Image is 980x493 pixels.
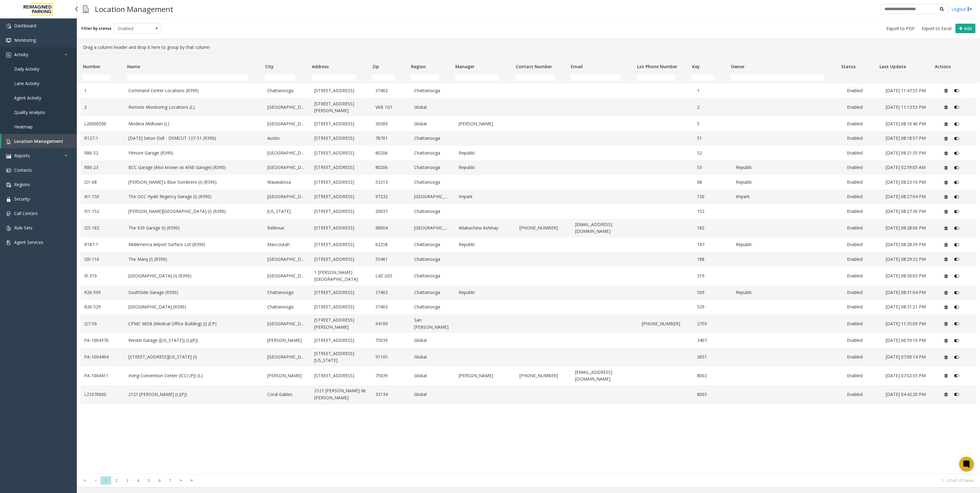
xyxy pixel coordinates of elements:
a: Enabled [847,303,878,310]
a: [DATE] 08:28:39 PM [886,241,934,248]
a: 1 [84,87,121,94]
a: [DATE] 08:27:04 PM [886,193,934,200]
span: [DATE] 07:02:55 PM [886,373,926,378]
a: [GEOGRAPHIC_DATA] [267,150,307,156]
a: Command Center Locations (R390) [128,87,260,94]
input: Owner Filter [731,74,824,80]
button: Delete [941,163,951,173]
a: Chattanooga [414,179,451,186]
a: [STREET_ADDRESS] [314,120,368,127]
a: [DATE] 08:31:21 PM [886,303,934,310]
a: [STREET_ADDRESS] [314,135,368,142]
button: Disable [951,319,962,329]
a: 182 [697,225,728,231]
a: 55401 [375,256,407,263]
span: Reports [14,153,30,158]
a: [PERSON_NAME] [459,372,512,379]
a: Enabled [847,87,878,94]
a: San [PERSON_NAME] [414,317,451,331]
button: Delete [941,192,951,202]
a: Global [414,104,451,111]
a: Enabled [847,150,878,156]
a: SouthSide Garage (R390) [128,289,260,296]
a: Logout [951,6,972,12]
button: Export to Excel [919,24,954,33]
a: 53 [697,164,728,171]
a: [GEOGRAPHIC_DATA] [267,164,307,171]
a: Remote Monitoring Locations (L) [128,104,260,111]
button: Delete [941,177,951,187]
a: [GEOGRAPHIC_DATA] [267,120,307,127]
a: I9-319 [84,272,121,279]
a: Republic [736,164,839,171]
button: Disable [951,86,962,96]
button: Disable [951,119,962,129]
a: [DATE] 08:27:36 PM [886,208,934,215]
a: 529 [697,303,728,310]
span: Daily Activity [14,66,39,72]
a: [GEOGRAPHIC_DATA] [414,225,451,231]
a: I61-150 [84,193,121,200]
a: The 929 Garage (I) (R390) [128,225,260,231]
a: 1 [PERSON_NAME][GEOGRAPHIC_DATA] [314,269,368,283]
img: 'icon' [6,139,11,144]
input: Region Filter [411,74,438,80]
a: Enabled [847,320,878,327]
span: Regions [14,182,30,187]
a: PA-1004494 [84,354,121,360]
a: R86-52 [84,150,121,156]
button: Delete [941,335,951,345]
a: Enabled [847,208,878,215]
a: [DATE] 11:13:53 PM [886,104,934,111]
span: Heatmap [14,124,33,130]
a: R187-1 [84,241,121,248]
a: Atlabachew Ashinay [459,225,512,231]
a: [STREET_ADDRESS][PERSON_NAME] [314,100,368,114]
img: 'icon' [6,38,11,43]
span: [DATE] 11:47:55 PM [886,88,926,93]
a: Global [414,120,451,127]
label: Filter by status [81,26,112,31]
a: 2121 [PERSON_NAME] de [PERSON_NAME] [314,387,368,401]
a: Enabled [847,179,878,186]
a: Chattanooga [414,303,451,310]
a: Republic [459,164,512,171]
a: 5 [697,120,728,127]
button: Delete [941,240,951,250]
a: [DATE] 08:23:10 PM [886,179,934,186]
input: Address Filter [312,74,356,80]
span: [DATE] 08:28:06 PM [886,225,926,231]
button: Disable [951,163,962,173]
a: [PERSON_NAME] [459,120,512,127]
a: PA-1004370 [84,337,121,344]
a: 1 [697,87,728,94]
a: 37402 [375,289,407,296]
span: [DATE] 02:59:05 AM [886,164,926,170]
span: [DATE] 08:29:32 PM [886,256,926,262]
a: 52 [697,150,728,156]
a: 75039 [375,337,407,344]
a: 78701 [375,135,407,142]
img: logout [967,6,972,12]
a: 98004 [375,225,407,231]
button: Delete [941,271,951,281]
button: Delete [941,302,951,312]
a: 188 [697,256,728,263]
a: Chattanooga [414,241,451,248]
button: Delete [941,352,951,362]
a: Global [414,337,451,344]
span: Contacts [14,167,32,173]
a: R86-23 [84,164,121,171]
a: L4Z 2G5 [375,272,407,279]
a: 97232 [375,193,407,200]
a: 150 [697,193,728,200]
button: Disable [951,192,962,202]
a: 2 [697,104,728,111]
img: 'icon' [6,240,11,245]
a: 80206 [375,164,407,171]
span: [DATE] 08:16:40 PM [886,121,926,127]
span: Activity [14,52,28,57]
a: [STREET_ADDRESS] [314,241,368,248]
a: [GEOGRAPHIC_DATA] [267,272,307,279]
th: Status [838,53,877,72]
